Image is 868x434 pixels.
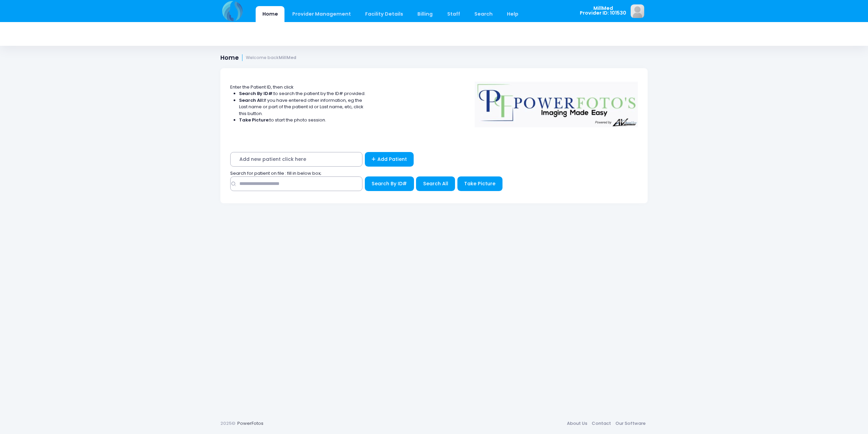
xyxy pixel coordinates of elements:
small: Welcome back [246,55,296,60]
span: Take Picture [464,180,495,187]
strong: Take Picture: [239,117,270,123]
span: Search All [423,180,448,187]
span: Search By ID# [372,180,407,187]
a: Help [500,6,525,22]
button: Search All [416,176,455,191]
span: Add new patient click here [230,152,362,167]
a: Home [256,6,284,22]
a: Staff [440,6,467,22]
strong: MillMed [279,55,296,60]
span: 2025© [220,420,235,427]
span: Enter the Patient ID, then click [230,84,294,90]
img: Logo [472,77,641,127]
span: Search for patient on file : fill in below box; [230,170,321,176]
li: If you have entered other information, eg the Last name or part of the patient id or Last name, e... [239,97,366,117]
a: Facility Details [359,6,410,22]
a: PowerFotos [237,420,263,427]
a: Contact [589,417,613,430]
li: to start the photo session. [239,117,366,124]
strong: Search By ID#: [239,90,274,97]
a: About Us [565,417,589,430]
a: Search [468,6,499,22]
h1: Home [220,54,296,61]
span: MillMed Provider ID: 101530 [580,6,626,16]
img: image [631,4,644,18]
button: Search By ID# [365,176,414,191]
a: Our Software [613,417,648,430]
a: Billing [411,6,439,22]
li: to search the patient by the ID# provided. [239,90,366,97]
strong: Search All: [239,97,264,103]
a: Provider Management [285,6,357,22]
button: Take Picture [457,176,502,191]
a: Add Patient [365,152,414,167]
